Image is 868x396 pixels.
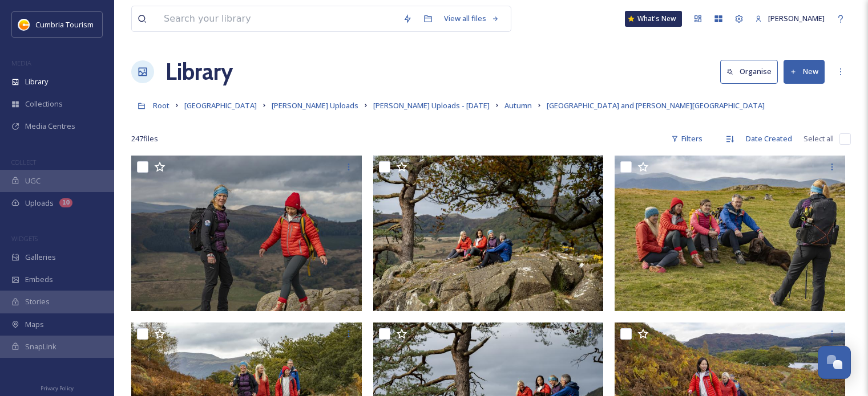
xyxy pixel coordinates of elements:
a: [PERSON_NAME] [749,7,830,30]
span: Galleries [25,252,56,263]
a: Library [165,55,233,89]
span: SnapLink [25,341,56,352]
span: Library [25,76,48,87]
span: [PERSON_NAME] Uploads [272,100,358,111]
span: [PERSON_NAME] [768,13,825,23]
span: [PERSON_NAME] Uploads - [DATE] [373,100,490,111]
img: 20241015_PaulMitchell_CUMBRIATOURISM_WestUllswater_-177.jpg [131,156,365,311]
span: WIDGETS [11,234,38,243]
img: 20241015_PaulMitchell_CUMBRIATOURISM_WestUllswater_-167.jpg [615,156,848,311]
button: New [784,60,825,83]
a: Autumn [504,99,532,112]
span: COLLECT [11,158,36,166]
span: 247 file s [131,133,158,144]
div: 10 [59,198,72,207]
span: Maps [25,319,44,330]
a: [GEOGRAPHIC_DATA] [184,99,257,112]
span: Collections [25,99,63,109]
a: [GEOGRAPHIC_DATA] and [PERSON_NAME][GEOGRAPHIC_DATA] [547,99,765,112]
span: UGC [25,175,41,186]
span: Stories [25,296,50,307]
div: Filters [665,128,708,150]
span: Privacy Policy [41,385,74,392]
span: Embeds [25,274,53,285]
span: Cumbria Tourism [35,19,94,30]
a: Root [153,99,169,112]
span: Media Centres [25,121,75,132]
button: Organise [720,60,778,83]
span: Uploads [25,198,54,209]
span: MEDIA [11,59,31,67]
span: Select all [804,133,834,144]
button: Open Chat [818,346,851,379]
input: Search your library [158,6,397,31]
span: [GEOGRAPHIC_DATA] [184,100,257,111]
a: What's New [625,11,682,27]
a: View all files [438,7,505,30]
a: [PERSON_NAME] Uploads - [DATE] [373,99,490,112]
img: images.jpg [18,19,30,30]
span: Autumn [504,100,532,111]
div: Date Created [740,128,798,150]
span: Root [153,100,169,111]
a: [PERSON_NAME] Uploads [272,99,358,112]
a: Privacy Policy [41,381,74,394]
span: [GEOGRAPHIC_DATA] and [PERSON_NAME][GEOGRAPHIC_DATA] [547,100,765,111]
img: 20241015_PaulMitchell_CUMBRIATOURISM_WestUllswater_-229.jpg [373,156,607,311]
